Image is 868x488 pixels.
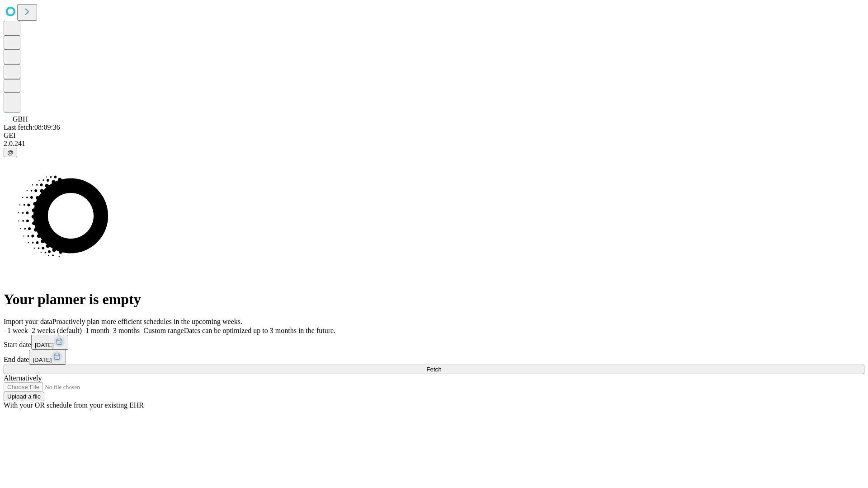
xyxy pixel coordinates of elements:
[4,392,44,401] button: Upload a file
[85,327,109,334] span: 1 month
[4,401,144,409] span: With your OR schedule from your existing EHR
[7,327,28,334] span: 1 week
[35,342,54,348] span: [DATE]
[4,131,864,140] div: GEI
[13,115,28,123] span: GBH
[4,140,864,148] div: 2.0.241
[7,149,14,156] span: @
[426,366,441,373] span: Fetch
[4,350,864,365] div: End date
[33,357,52,363] span: [DATE]
[52,318,242,325] span: Proactively plan more efficient schedules in the upcoming weeks.
[4,291,864,308] h1: Your planner is empty
[4,374,42,382] span: Alternatively
[4,365,864,374] button: Fetch
[32,327,82,334] span: 2 weeks (default)
[29,350,66,365] button: [DATE]
[4,123,60,131] span: Last fetch: 08:09:36
[4,148,17,157] button: @
[31,335,68,350] button: [DATE]
[143,327,184,334] span: Custom range
[113,327,140,334] span: 3 months
[4,335,864,350] div: Start date
[4,318,52,325] span: Import your data
[184,327,335,334] span: Dates can be optimized up to 3 months in the future.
